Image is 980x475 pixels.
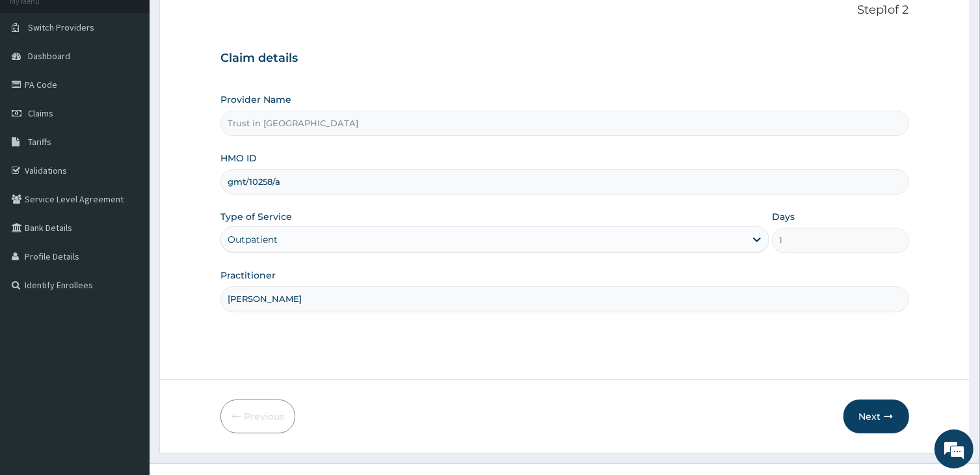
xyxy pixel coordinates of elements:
[213,7,245,38] div: Minimize live chat window
[220,400,295,433] button: Previous
[772,210,795,223] label: Days
[220,286,908,312] input: Enter Name
[220,269,276,282] label: Practitioner
[228,233,278,246] div: Outpatient
[220,51,908,66] h3: Claim details
[24,65,53,98] img: d_794563401_company_1708531726252_794563401
[75,150,179,282] span: We're online!
[843,400,909,433] button: Next
[220,152,257,165] label: HMO ID
[28,107,53,119] span: Claims
[220,169,908,195] input: Enter HMO ID
[68,73,219,90] div: Chat with us now
[220,93,291,106] label: Provider Name
[220,3,908,18] p: Step 1 of 2
[28,50,70,62] span: Dashboard
[7,328,248,373] textarea: Type your message and hit 'Enter'
[28,136,51,148] span: Tariffs
[28,21,94,33] span: Switch Providers
[220,210,292,223] label: Type of Service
